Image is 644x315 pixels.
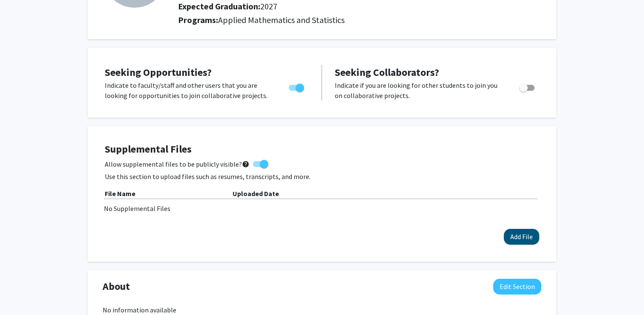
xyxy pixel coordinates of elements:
button: Add File [504,229,539,245]
div: Toggle [285,80,309,93]
h2: Expected Graduation: [178,1,468,12]
p: Indicate to faculty/staff and other users that you are looking for opportunities to join collabor... [105,80,273,101]
h2: Programs: [178,15,541,25]
span: About [103,279,130,294]
b: Uploaded Date [233,189,279,198]
div: No Supplemental Files [104,203,540,214]
div: No information available [103,305,541,315]
button: Edit About [493,279,541,295]
mat-icon: help [242,159,250,169]
div: Toggle [516,80,539,93]
h4: Supplemental Files [105,143,539,156]
b: File Name [105,189,135,198]
p: Indicate if you are looking for other students to join you on collaborative projects. [335,80,503,101]
span: 2027 [260,1,277,12]
span: Allow supplemental files to be publicly visible? [105,159,250,169]
p: Use this section to upload files such as resumes, transcripts, and more. [105,171,539,182]
span: Seeking Opportunities? [105,66,212,79]
iframe: Chat [6,277,36,309]
span: Seeking Collaborators? [335,66,439,79]
span: Applied Mathematics and Statistics [218,14,345,25]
